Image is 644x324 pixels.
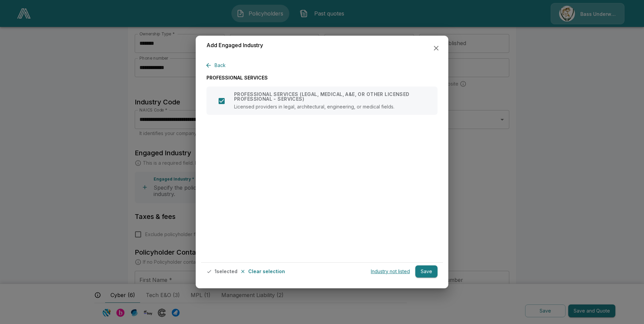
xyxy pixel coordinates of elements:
p: 1 selected [215,269,237,274]
p: Clear selection [248,269,285,274]
button: Back [206,59,228,72]
p: Industry not listed [371,269,410,274]
p: PROFESSIONAL SERVICES [206,74,438,81]
p: Licensed providers in legal, architectural, engineering, or medical fields. [234,104,429,109]
button: Save [415,265,438,278]
p: PROFESSIONAL SERVICES (LEGAL, MEDICAL, A&E, OR OTHER LICENSED PROFESSIONAL - SERVICES) [234,92,429,101]
h6: Add Engaged Industry [206,41,263,50]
